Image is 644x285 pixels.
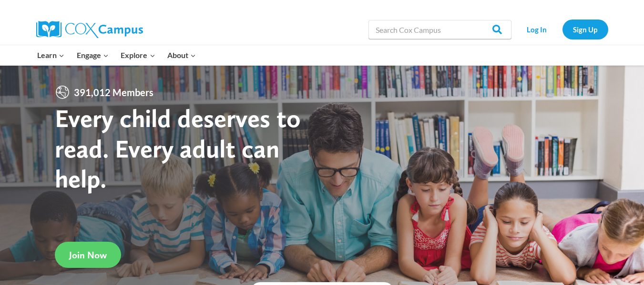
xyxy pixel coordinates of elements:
a: Join Now [55,242,121,268]
a: Log In [516,20,558,39]
nav: Secondary Navigation [516,20,608,39]
nav: Primary Navigation [31,45,202,65]
span: Explore [121,49,155,61]
span: Engage [77,49,109,61]
span: 391,012 Members [70,85,157,100]
span: Join Now [69,249,107,261]
img: Cox Campus [36,21,143,38]
input: Search Cox Campus [368,20,511,39]
strong: Every child deserves to read. Every adult can help. [55,103,301,194]
span: Learn [37,49,64,61]
a: Sign Up [562,20,608,39]
span: About [167,49,196,61]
